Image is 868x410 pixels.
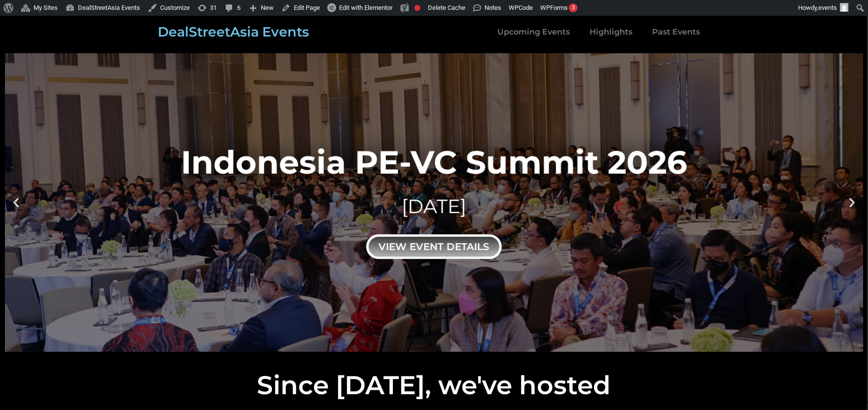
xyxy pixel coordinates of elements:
[181,193,687,220] div: [DATE]
[181,146,687,178] div: Indonesia PE-VC Summit 2026
[339,4,392,11] span: Edit with Elementor
[415,5,420,11] div: Focus keyphrase not set
[5,53,863,352] a: Indonesia PE-VC Summit 2026[DATE]view event details
[580,21,643,43] a: Highlights
[158,24,310,40] a: DealStreetAsia Events
[643,21,710,43] a: Past Events
[5,373,863,398] h2: Since [DATE], we've hosted
[488,21,580,43] a: Upcoming Events
[569,3,578,12] div: 3
[846,196,858,209] div: Next slide
[818,4,837,11] span: events
[437,343,440,346] span: Go to slide 2
[10,196,22,209] div: Previous slide
[366,234,502,259] div: view event details
[428,343,431,346] span: Go to slide 1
